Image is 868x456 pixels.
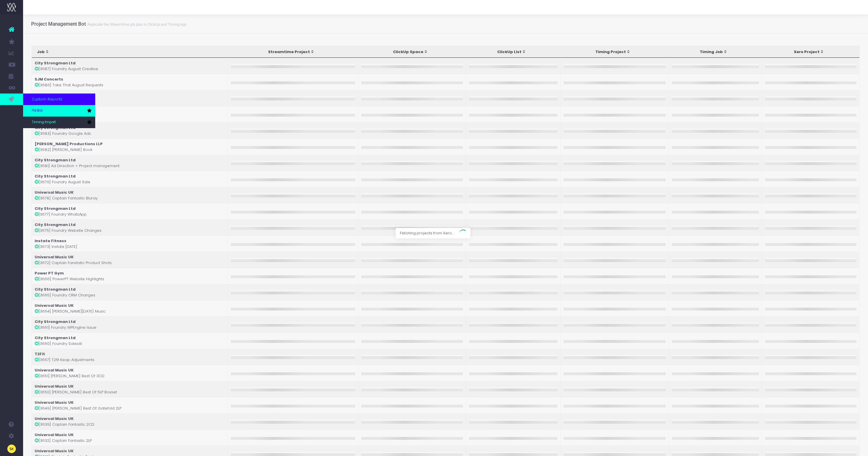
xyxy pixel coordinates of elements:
span: PM Bot [32,108,43,113]
span: Fetching projects from Xero... [396,228,459,238]
img: images/default_profile_image.png [7,444,16,453]
a: PM Bot [23,105,95,117]
a: Timing Import [23,117,95,128]
span: Custom Reports [32,96,62,102]
span: Timing Import [32,120,56,125]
